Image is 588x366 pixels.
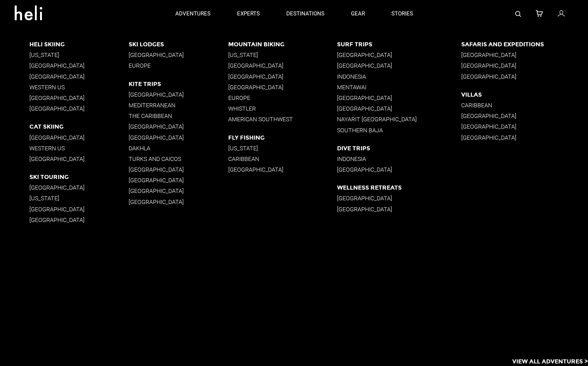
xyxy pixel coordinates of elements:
[129,80,228,87] p: Kite Trips
[29,62,129,69] p: [GEOGRAPHIC_DATA]
[337,155,461,162] p: Indonesia
[512,358,588,366] p: View All Adventures >
[29,41,129,48] p: Heli Skiing
[29,84,129,91] p: Western US
[129,123,228,130] p: [GEOGRAPHIC_DATA]
[461,41,588,48] p: Safaris and Expeditions
[129,134,228,141] p: [GEOGRAPHIC_DATA]
[228,41,337,48] p: Mountain Biking
[337,41,461,48] p: Surf Trips
[337,184,461,191] p: Wellness Retreats
[337,116,461,123] p: Nayarit [GEOGRAPHIC_DATA]
[337,127,461,134] p: Southern Baja
[129,145,228,152] p: Dakhla
[129,155,228,162] p: Turks and Caicos
[129,51,228,58] p: [GEOGRAPHIC_DATA]
[337,206,461,213] p: [GEOGRAPHIC_DATA]
[29,145,129,152] p: Western US
[515,11,521,17] img: search-bar-icon.svg
[228,62,337,69] p: [GEOGRAPHIC_DATA]
[461,73,588,80] p: [GEOGRAPHIC_DATA]
[29,73,129,80] p: [GEOGRAPHIC_DATA]
[29,155,129,162] p: [GEOGRAPHIC_DATA]
[29,173,129,180] p: Ski Touring
[129,102,228,109] p: Mediterranean
[337,84,461,91] p: Mentawai
[461,62,588,69] p: [GEOGRAPHIC_DATA]
[228,134,337,141] p: Fly Fishing
[228,73,337,80] p: [GEOGRAPHIC_DATA]
[129,62,228,69] p: Europe
[228,166,337,173] p: [GEOGRAPHIC_DATA]
[286,10,325,18] p: destinations
[337,62,461,69] p: [GEOGRAPHIC_DATA]
[129,91,228,98] p: [GEOGRAPHIC_DATA]
[337,73,461,80] p: Indonesia
[29,94,129,101] p: [GEOGRAPHIC_DATA]
[461,51,588,58] p: [GEOGRAPHIC_DATA]
[337,145,461,152] p: Dive Trips
[228,116,337,123] p: American Southwest
[228,105,337,112] p: Whistler
[337,51,461,58] p: [GEOGRAPHIC_DATA]
[129,177,228,184] p: [GEOGRAPHIC_DATA]
[129,112,228,119] p: The Caribbean
[337,94,461,101] p: [GEOGRAPHIC_DATA]
[29,105,129,112] p: [GEOGRAPHIC_DATA]
[29,51,129,58] p: [US_STATE]
[337,166,461,173] p: [GEOGRAPHIC_DATA]
[29,123,129,130] p: Cat Skiing
[228,155,337,162] p: Caribbean
[461,102,588,109] p: Caribbean
[129,41,228,48] p: Ski Lodges
[129,187,228,194] p: [GEOGRAPHIC_DATA]
[461,123,588,130] p: [GEOGRAPHIC_DATA]
[228,51,337,58] p: [US_STATE]
[29,216,129,223] p: [GEOGRAPHIC_DATA]
[228,84,337,91] p: [GEOGRAPHIC_DATA]
[461,112,588,119] p: [GEOGRAPHIC_DATA]
[29,206,129,213] p: [GEOGRAPHIC_DATA]
[228,94,337,101] p: Europe
[461,134,588,141] p: [GEOGRAPHIC_DATA]
[237,10,260,18] p: experts
[29,134,129,141] p: [GEOGRAPHIC_DATA]
[337,105,461,112] p: [GEOGRAPHIC_DATA]
[129,198,228,205] p: [GEOGRAPHIC_DATA]
[29,195,129,202] p: [US_STATE]
[29,184,129,191] p: [GEOGRAPHIC_DATA]
[175,10,211,18] p: adventures
[337,195,461,202] p: [GEOGRAPHIC_DATA]
[228,145,337,152] p: [US_STATE]
[129,166,228,173] p: [GEOGRAPHIC_DATA]
[461,91,588,98] p: Villas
